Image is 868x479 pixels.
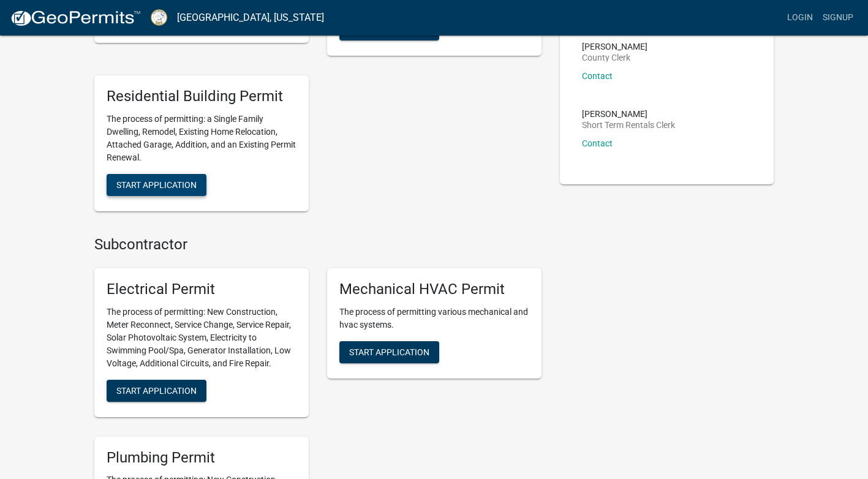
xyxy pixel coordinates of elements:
p: [PERSON_NAME] [582,110,675,118]
span: Start Application [116,179,197,189]
a: Login [782,6,818,29]
h5: Residential Building Permit [107,88,296,105]
h5: Mechanical HVAC Permit [339,281,529,298]
p: The process of permitting various mechanical and hvac systems. [339,306,529,331]
p: [PERSON_NAME] [582,42,647,51]
img: Putnam County, Georgia [151,9,167,26]
p: The process of permitting: New Construction, Meter Reconnect, Service Change, Service Repair, Sol... [107,306,296,370]
a: Contact [582,138,613,148]
h5: Electrical Permit [107,281,296,298]
h5: Plumbing Permit [107,449,296,467]
p: The process of permitting: a Single Family Dwelling, Remodel, Existing Home Relocation, Attached ... [107,113,296,164]
button: Start Application [107,174,206,196]
p: County Clerk [582,53,647,62]
a: Signup [818,6,858,29]
h4: Subcontractor [94,236,542,254]
button: Start Application [339,341,439,363]
a: [GEOGRAPHIC_DATA], [US_STATE] [177,7,324,28]
a: Contact [582,71,613,81]
span: Start Application [349,347,429,356]
span: Start Application [116,385,197,395]
button: Start Application [107,380,206,402]
p: Short Term Rentals Clerk [582,121,675,129]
